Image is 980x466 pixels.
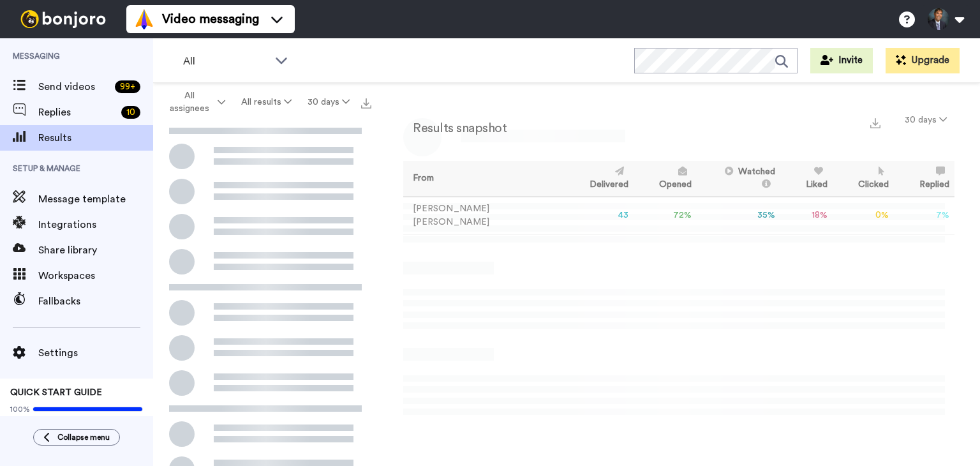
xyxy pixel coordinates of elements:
th: Opened [634,161,697,197]
div: 99 + [115,80,140,93]
span: Results [38,130,153,146]
span: Message template [38,192,153,207]
span: Video messaging [162,10,259,28]
button: Collapse menu [33,429,120,446]
span: Send videos [38,79,110,94]
span: Workspaces [38,268,153,283]
td: 43 [564,197,634,234]
img: export.svg [361,98,371,109]
span: QUICK START GUIDE [10,388,102,397]
th: Delivered [564,161,634,197]
span: All [183,54,269,69]
th: Liked [780,161,833,197]
button: Export all results that match these filters now. [357,93,375,112]
th: Clicked [833,161,894,197]
td: 35 % [697,197,780,234]
span: Share library [38,243,153,258]
button: 30 days [897,109,954,132]
img: vm-color.svg [134,9,154,29]
th: From [403,161,564,197]
th: Replied [894,161,954,197]
button: 30 days [299,91,357,114]
td: 7 % [894,197,954,234]
img: bj-logo-header-white.svg [15,10,111,28]
td: 18 % [780,197,833,234]
span: Settings [38,345,153,361]
h2: Results snapshot [403,121,507,135]
button: All assignees [156,84,234,120]
button: Export a summary of each team member’s results that match this filter now. [866,113,884,132]
button: Invite [810,48,873,73]
td: 72 % [634,197,697,234]
span: 100% [10,404,30,414]
img: export.svg [870,118,880,128]
span: Fallbacks [38,294,153,309]
button: Upgrade [886,48,960,73]
span: Integrations [38,217,153,232]
button: All results [234,91,300,114]
span: Collapse menu [57,432,110,442]
td: 0 % [833,197,894,234]
div: 10 [121,106,140,119]
span: All assignees [163,89,215,115]
td: [PERSON_NAME] [PERSON_NAME] [403,197,564,234]
span: Replies [38,105,116,120]
th: Watched [697,161,780,197]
